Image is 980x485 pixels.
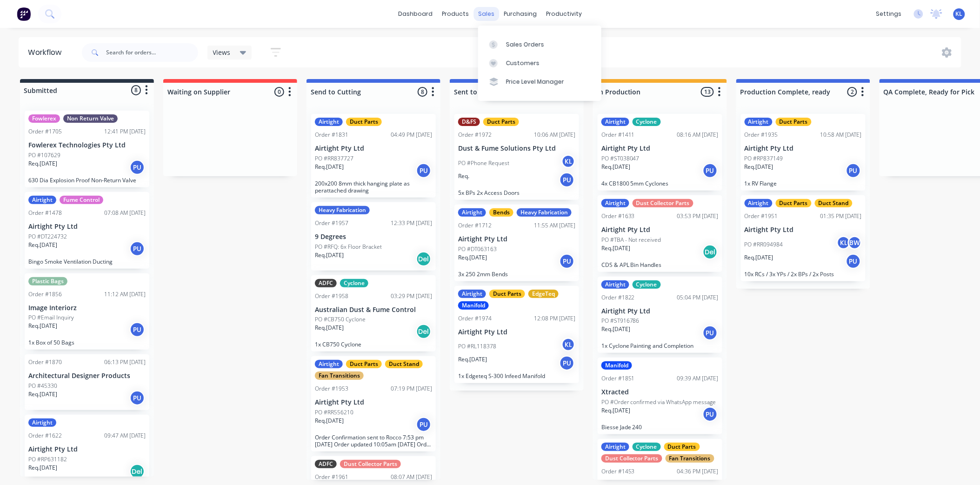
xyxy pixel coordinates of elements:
[820,212,862,220] div: 01:35 PM [DATE]
[458,221,492,230] div: Order #1712
[28,322,57,330] p: Req. [DATE]
[454,114,579,200] div: D&FSDuct PartsOrder #197210:06 AM [DATE]Dust & Fume Solutions Pty LtdPO #Phone RequestKLReq.PU5x ...
[28,313,74,322] p: PO #Email Inquiry
[28,47,66,58] div: Workflow
[458,189,575,196] p: 5x BPs 2x Access Doors
[391,292,432,300] div: 03:29 PM [DATE]
[601,361,632,370] div: Manifold
[633,199,693,207] div: Dust Collector Parts
[458,342,496,351] p: PO #RL118378
[25,111,149,187] div: FowlerexNon Return ValveOrder #170512:41 PM [DATE]Fowlerex Technologies Pty LtdPO #107629Req.[DAT...
[745,145,862,153] p: Airtight Pty Ltd
[391,385,432,393] div: 07:19 PM [DATE]
[28,382,57,390] p: PO #45330
[315,145,432,153] p: Airtight Pty Ltd
[28,304,146,312] p: Image Interiorz
[601,388,719,396] p: Xtracted
[489,290,525,298] div: Duct Parts
[315,118,343,126] div: Airtight
[458,355,487,364] p: Req. [DATE]
[130,160,145,175] div: PU
[391,131,432,139] div: 04:49 PM [DATE]
[458,271,575,278] p: 3x 250 2mm Bends
[315,163,344,171] p: Req. [DATE]
[601,342,719,349] p: 1x Cyclone Painting and Completion
[745,199,773,207] div: Airtight
[458,131,492,139] div: Order #1972
[601,261,719,268] p: CDS & APL Bin Handles
[601,293,635,302] div: Order #1822
[664,443,700,451] div: Duct Parts
[703,407,718,422] div: PU
[458,208,486,217] div: Airtight
[315,154,353,163] p: PO #RR837727
[601,454,662,463] div: Dust Collector Parts
[741,195,866,281] div: AirtightDuct PartsDuct StandOrder #195101:35 PM [DATE]Airtight Pty LtdPO #RR094984KLBWReq.[DATE]P...
[601,199,629,207] div: Airtight
[601,467,635,476] div: Order #1453
[703,245,718,259] div: Del
[416,324,431,339] div: Del
[633,118,661,126] div: Cyclone
[315,251,344,259] p: Req. [DATE]
[60,196,103,204] div: Fume Control
[385,360,423,368] div: Duct Stand
[458,235,575,243] p: Airtight Pty Ltd
[315,315,366,324] p: PO #CB750 Cyclone
[28,455,67,464] p: PO #RP631182
[104,127,146,136] div: 12:41 PM [DATE]
[104,358,146,366] div: 06:13 PM [DATE]
[315,460,337,468] div: ADFC
[872,7,907,21] div: settings
[677,374,719,383] div: 09:39 AM [DATE]
[311,356,436,452] div: AirtightDuct PartsDuct StandFan TransitionsOrder #195307:19 PM [DATE]Airtight Pty LtdPO #RR556210...
[346,118,382,126] div: Duct Parts
[745,180,862,187] p: 1x RV Flange
[311,275,436,352] div: ADFCCycloneOrder #195803:29 PM [DATE]Australian Dust & Fume ControlPO #CB750 CycloneReq.[DATE]Del...
[28,258,146,265] p: Bingo Smoke Ventilation Ducting
[315,206,370,214] div: Heavy Fabrication
[560,254,574,269] div: PU
[28,141,146,149] p: Fowlerex Technologies Pty Ltd
[561,154,575,168] div: KL
[315,131,348,139] div: Order #1831
[28,177,146,184] p: 630 Dia Explosion Proof Non-Return Valve
[458,328,575,336] p: Airtight Pty Ltd
[601,154,640,163] p: PO #ST038047
[315,180,432,194] p: 200x200 8mm thick hanging plate as perattached drawing
[28,419,56,427] div: Airtight
[25,354,149,410] div: Order #187006:13 PM [DATE]Architectural Designer ProductsPO #45330Req.[DATE]PU
[28,151,60,159] p: PO #107629
[601,226,719,234] p: Airtight Pty Ltd
[473,7,499,21] div: sales
[28,223,146,231] p: Airtight Pty Ltd
[601,280,629,289] div: Airtight
[633,280,661,289] div: Cyclone
[104,290,146,299] div: 11:12 AM [DATE]
[601,163,630,171] p: Req. [DATE]
[598,195,722,272] div: AirtightDust Collector PartsOrder #163303:53 PM [DATE]Airtight Pty LtdPO #TBA - Not receivedReq.[...
[28,464,57,472] p: Req. [DATE]
[561,338,575,352] div: KL
[534,221,575,230] div: 11:55 AM [DATE]
[745,253,773,262] p: Req. [DATE]
[633,443,661,451] div: Cyclone
[598,358,722,434] div: ManifoldOrder #185109:39 AM [DATE]XtractedPO #Order confirmed via WhatsApp messageReq.[DATE]PUBie...
[506,59,540,67] div: Customers
[601,443,629,451] div: Airtight
[745,240,783,249] p: PO #RR094984
[677,293,719,302] div: 05:04 PM [DATE]
[28,372,146,380] p: Architectural Designer Products
[28,233,67,241] p: PO #DT224732
[745,212,778,220] div: Order #1951
[28,114,60,123] div: Fowlerex
[130,391,145,405] div: PU
[846,163,861,178] div: PU
[820,131,862,139] div: 10:58 AM [DATE]
[28,445,146,453] p: Airtight Pty Ltd
[601,398,716,406] p: PO #Order confirmed via WhatsApp message
[213,47,231,57] span: Views
[104,209,146,217] div: 07:08 AM [DATE]
[346,360,382,368] div: Duct Parts
[416,163,431,178] div: PU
